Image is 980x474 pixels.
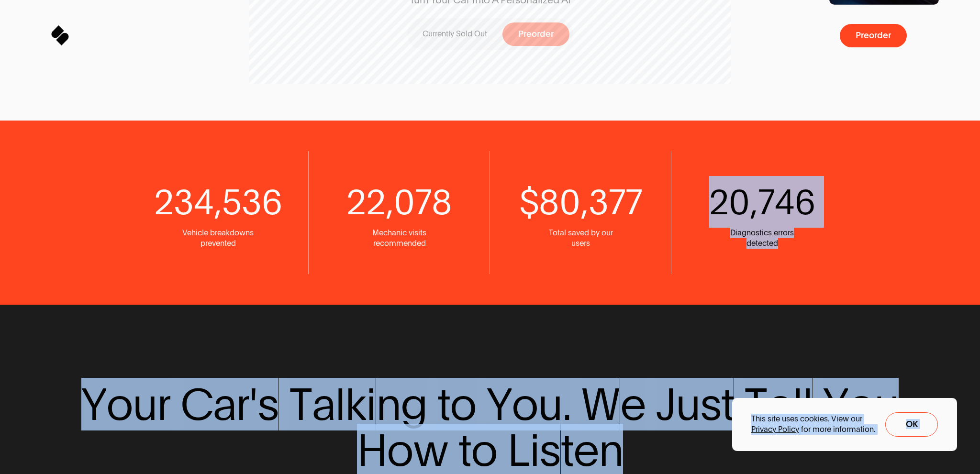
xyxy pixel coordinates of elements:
span: T [289,381,312,428]
span: r [236,381,249,428]
span: T [744,381,767,428]
span: C [180,381,213,428]
span: Ok [906,420,918,429]
button: Preorder a SPARQ Diagnostics Device [840,24,907,47]
span: recommended [373,238,426,249]
span: Y [81,381,106,428]
span: $ [520,181,539,222]
span: users [571,238,590,249]
span: g [401,381,427,428]
span: Mechanic visits recommended [361,228,438,249]
span: o [848,381,874,428]
span: l [335,381,345,428]
a: Privacy Policy [751,424,799,435]
span: Preorder [856,31,891,40]
span: w [413,427,448,474]
span: t [561,427,573,474]
span: o [512,381,538,428]
p: This site uses cookies. View our for more information. [751,414,876,435]
span: i [366,381,376,428]
span: 234,536 [154,181,282,222]
span: i [530,427,539,474]
span: t [721,381,734,428]
span: Mechanic visits [372,228,426,238]
span: l [792,381,802,428]
span: Diagnostics errors [730,228,794,238]
span: e [767,381,792,428]
span: o [471,427,497,474]
span: t [458,427,471,474]
span: . [562,381,571,428]
span: l [802,381,813,428]
span: H [357,427,387,474]
span: Diagnostics errors detected [724,228,801,249]
span: s [539,427,560,474]
span: n [599,427,623,474]
span: r [157,381,170,428]
span: Y [823,381,848,428]
span: Y [487,381,512,428]
button: Ok [885,412,938,437]
span: prevented [200,238,236,249]
span: L [507,427,530,474]
span: 80,377 [539,181,642,222]
span: u [133,381,157,428]
span: k [345,381,366,428]
span: J [656,381,676,428]
span: 20,746 [709,181,815,222]
span: t [437,381,450,428]
span: ' [249,381,257,428]
span: o [387,427,413,474]
span: s [700,381,721,428]
span: e [573,427,599,474]
span: 22,078 [346,181,452,222]
span: W [581,381,620,428]
span: a [213,381,236,428]
span: o [106,381,133,428]
span: u [538,381,562,428]
span: o [450,381,476,428]
span: detected [746,238,778,249]
span: Vehicle breakdowns [182,228,254,238]
span: Total saved by our users [543,228,619,249]
span: Vehicle breakdowns prevented [180,228,256,249]
span: Your Car's Talking to You. We Just Tell You How to Listen [54,381,926,474]
span: Total saved by our [549,228,613,238]
span: a [312,381,335,428]
span: n [376,381,401,428]
span: e [620,381,646,428]
span: u [676,381,700,428]
span: u [874,381,899,428]
span: s [257,381,278,428]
